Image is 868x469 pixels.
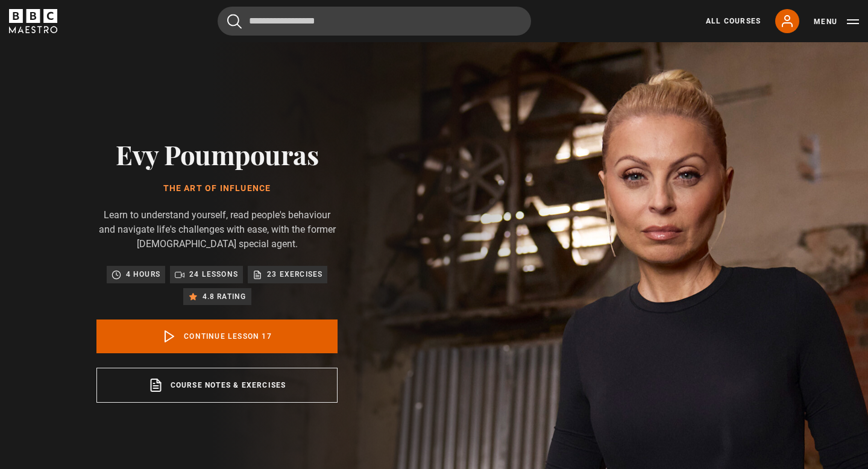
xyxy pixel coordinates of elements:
[96,208,338,251] p: Learn to understand yourself, read people's behaviour and navigate life's challenges with ease, w...
[706,16,761,27] a: All Courses
[267,268,322,280] p: 23 exercises
[218,7,531,36] input: Search
[189,268,238,280] p: 24 lessons
[96,319,338,353] a: Continue lesson 17
[9,9,57,33] svg: BBC Maestro
[126,268,160,280] p: 4 hours
[96,184,338,194] h1: The Art of Influence
[96,368,338,403] a: Course notes & exercises
[203,291,247,303] p: 4.8 rating
[227,14,242,29] button: Submit the search query
[814,16,859,28] button: Toggle navigation
[96,139,338,169] h2: Evy Poumpouras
